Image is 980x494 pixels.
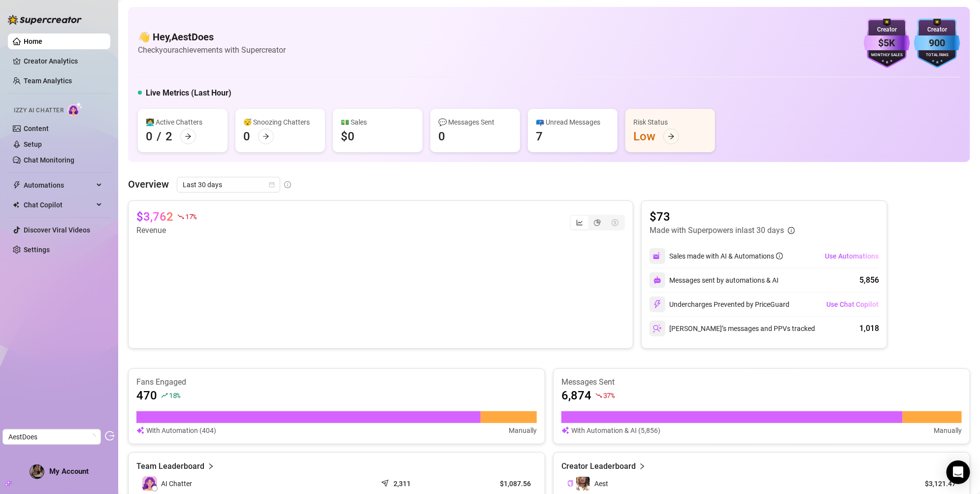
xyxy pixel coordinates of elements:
a: Team Analytics [24,77,72,85]
article: $3,762 [136,209,173,225]
span: Izzy AI Chatter [14,106,64,115]
img: svg%3e [136,425,144,436]
article: Manually [509,425,537,436]
div: Creator [864,25,910,34]
span: 17 % [185,212,196,221]
span: copy [567,480,574,487]
div: Monthly Sales [864,52,910,59]
img: logo-BBDzfeDw.svg [8,15,82,25]
span: logout [105,431,115,441]
div: Messages sent by automations & AI [650,272,779,288]
div: Undercharges Prevented by PriceGuard [650,296,789,312]
button: Use Automations [824,248,879,264]
a: Setup [24,140,42,148]
img: svg%3e [653,276,661,284]
span: arrow-right [185,133,192,140]
div: 7 [536,129,543,144]
a: Creator Analytics [24,53,102,69]
span: arrow-right [668,133,675,140]
a: Chat Monitoring [24,156,74,164]
img: AI Chatter [67,102,83,116]
a: Content [24,125,49,132]
div: 5,856 [859,274,879,286]
span: arrow-right [262,133,269,140]
div: 2 [165,129,172,144]
span: fall [177,213,184,220]
span: AestDoes [8,429,95,444]
span: Use Chat Copilot [826,300,879,308]
div: 📪 Unread Messages [536,117,610,128]
div: 1,018 [859,323,879,334]
span: info-circle [284,181,291,188]
img: ACg8ocIWkFSPMVNZTogIsm3kTh8j1aMNQiBSz2qdooyZrLezPoobMNTr=s96-c [30,465,44,479]
div: 👩‍💻 Active Chatters [146,117,220,128]
span: pie-chart [594,219,601,226]
span: right [639,461,646,472]
span: thunderbolt [13,181,21,189]
div: [PERSON_NAME]’s messages and PPVs tracked [650,321,815,336]
div: Open Intercom Messenger [947,461,970,484]
span: calendar [269,182,275,188]
span: loading [90,434,96,440]
span: info-circle [788,227,795,234]
img: Chat Copilot [13,201,19,208]
span: Use Automations [825,252,879,260]
button: Copy Creator ID [567,480,574,487]
span: Chat Copilot [24,197,94,213]
span: Last 30 days [183,177,274,192]
div: $0 [341,129,355,144]
div: 💬 Messages Sent [438,117,512,128]
button: Use Chat Copilot [826,296,879,312]
article: Team Leaderboard [136,461,204,472]
img: svg%3e [653,252,662,261]
article: Overview [128,177,169,192]
span: line-chart [576,219,583,226]
div: 😴 Snoozing Chatters [243,117,317,128]
span: Automations [24,177,94,193]
span: build [5,480,12,487]
span: info-circle [776,253,783,260]
img: purple-badge-B9DA21FR.svg [864,19,910,68]
article: Manually [934,425,962,436]
article: 470 [136,388,157,403]
a: Settings [24,246,50,254]
img: svg%3e [653,324,662,333]
article: Made with Superpowers in last 30 days [650,225,784,236]
article: With Automation (404) [146,425,216,436]
article: 2,311 [393,479,411,489]
span: Aest [594,480,608,488]
article: Check your achievements with Supercreator [138,44,286,56]
img: Aest [576,477,590,491]
img: svg%3e [653,300,662,309]
span: 18 % [169,391,180,400]
a: Home [24,37,42,45]
div: segmented control [570,215,625,231]
div: Risk Status [633,117,707,128]
div: Creator [914,25,960,34]
div: 0 [146,129,153,144]
span: fall [595,392,602,399]
div: 0 [243,129,250,144]
div: Total Fans [914,52,960,59]
img: izzy-ai-chatter-avatar-DDCN_rTZ.svg [142,476,157,491]
article: Messages Sent [561,377,962,388]
article: Creator Leaderboard [561,461,636,472]
span: dollar-circle [612,219,619,226]
article: With Automation & AI (5,856) [571,425,660,436]
h4: 👋 Hey, AestDoes [138,30,286,44]
span: right [207,461,214,472]
span: send [381,477,391,487]
article: Fans Engaged [136,377,537,388]
div: 💵 Sales [341,117,415,128]
span: rise [161,392,168,399]
article: $73 [650,209,795,225]
article: 6,874 [561,388,591,403]
article: Revenue [136,225,196,236]
article: $1,087.56 [462,479,531,489]
a: Discover Viral Videos [24,226,90,234]
div: 900 [914,35,960,51]
img: blue-badge-DgoSNQY1.svg [914,19,960,68]
div: Sales made with AI & Automations [669,251,783,262]
article: $3,121.47 [911,479,956,489]
span: AI Chatter [161,478,192,489]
